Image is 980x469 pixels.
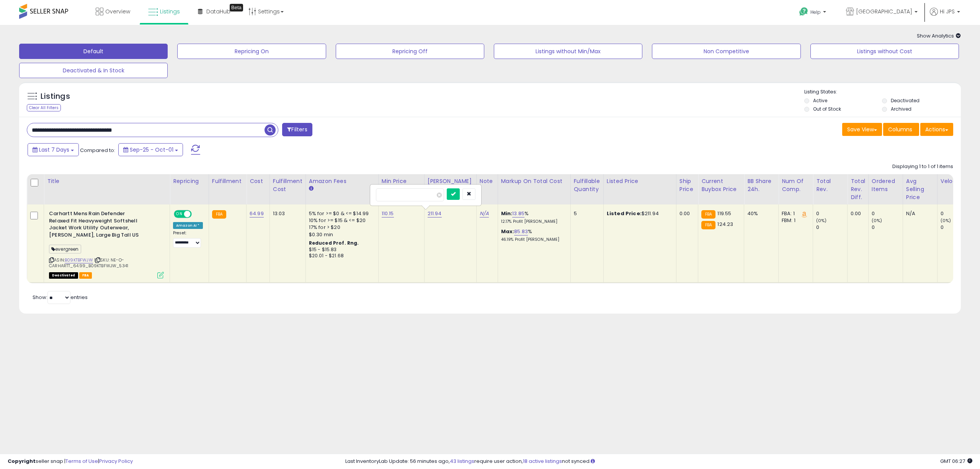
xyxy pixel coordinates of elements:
[872,210,903,217] div: 0
[309,240,359,246] b: Reduced Prof. Rng.
[810,9,821,15] span: Help
[28,143,79,156] button: Last 7 Days
[80,147,115,154] span: Compared to:
[309,253,372,259] div: $20.01 - $21.68
[19,44,168,59] button: Default
[212,210,226,219] small: FBA
[175,211,184,217] span: ON
[428,177,473,185] div: [PERSON_NAME]
[701,221,715,229] small: FBA
[501,177,567,185] div: Markup on Total Cost
[130,146,173,154] span: Sep-25 - Oct-01
[782,217,807,224] div: FBM: 1
[309,247,372,253] div: $15 - $15.83
[498,174,570,204] th: The percentage added to the cost of goods (COGS) that forms the calculator for Min & Max prices.
[273,177,302,193] div: Fulfillment Cost
[906,177,934,201] div: Avg Selling Price
[851,177,865,201] div: Total Rev. Diff.
[191,211,203,217] span: OFF
[793,1,834,25] a: Help
[782,210,807,217] div: FBA: 1
[212,177,243,185] div: Fulfillment
[49,210,142,240] b: Carhartt Mens Rain Defender Relaxed Fit Heavyweight Softshell Jacket Work Utility Outerwear, [PER...
[47,177,167,185] div: Title
[747,177,775,193] div: BB Share 24h.
[679,177,695,193] div: Ship Price
[701,177,741,193] div: Current Buybox Price
[816,217,827,224] small: (0%)
[79,272,92,279] span: FBA
[27,104,61,111] div: Clear All Filters
[574,210,598,217] div: 5
[512,210,524,217] a: 13.85
[501,219,565,224] p: 12.17% Profit [PERSON_NAME]
[206,8,230,15] span: DataHub
[652,44,800,59] button: Non Competitive
[891,106,911,112] label: Archived
[309,177,375,185] div: Amazon Fees
[501,228,514,235] b: Max:
[514,228,528,235] a: 85.83
[501,210,565,224] div: %
[872,224,903,231] div: 0
[804,88,961,96] p: Listing States:
[336,44,484,59] button: Repricing Off
[480,210,489,217] a: N/A
[941,224,972,231] div: 0
[917,32,961,39] span: Show Analytics
[160,8,180,15] span: Listings
[250,177,266,185] div: Cost
[309,224,372,231] div: 17% for > $20
[607,177,673,185] div: Listed Price
[941,177,969,185] div: Velocity
[480,177,495,185] div: Note
[428,210,442,217] a: 211.94
[282,123,312,136] button: Filters
[33,294,88,301] span: Show: entries
[679,210,692,217] div: 0.00
[872,177,900,193] div: Ordered Items
[941,210,972,217] div: 0
[851,210,862,217] div: 0.00
[872,217,882,224] small: (0%)
[118,143,183,156] button: Sep-25 - Oct-01
[816,177,844,193] div: Total Rev.
[891,97,920,104] label: Deactivated
[782,177,810,193] div: Num of Comp.
[501,237,565,242] p: 46.19% Profit [PERSON_NAME]
[920,123,953,136] button: Actions
[941,217,951,224] small: (0%)
[173,222,203,229] div: Amazon AI *
[65,257,93,263] a: B09KTBFWJW
[883,123,919,136] button: Columns
[19,63,168,78] button: Deactivated & In Stock
[309,231,372,238] div: $0.30 min
[309,217,372,224] div: 10% for >= $15 & <= $20
[701,210,715,219] small: FBA
[816,224,847,231] div: 0
[177,44,326,59] button: Repricing On
[717,210,731,217] span: 119.55
[382,177,421,185] div: Min Price
[813,106,841,112] label: Out of Stock
[173,230,203,248] div: Preset:
[39,146,69,154] span: Last 7 Days
[842,123,882,136] button: Save View
[309,185,314,192] small: Amazon Fees.
[230,4,243,11] div: Tooltip anchor
[494,44,642,59] button: Listings without Min/Max
[906,210,931,217] div: N/A
[309,210,372,217] div: 5% for >= $0 & <= $14.99
[41,91,70,102] h5: Listings
[607,210,670,217] div: $211.94
[813,97,827,104] label: Active
[49,210,164,278] div: ASIN:
[574,177,600,193] div: Fulfillable Quantity
[501,210,513,217] b: Min:
[607,210,642,217] b: Listed Price:
[799,7,808,16] i: Get Help
[747,210,773,217] div: 40%
[382,210,394,217] a: 110.15
[49,257,128,268] span: | SKU: NE-O-CARHARTT_64.99_B09KTBFWJW_5341
[892,163,953,170] div: Displaying 1 to 1 of 1 items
